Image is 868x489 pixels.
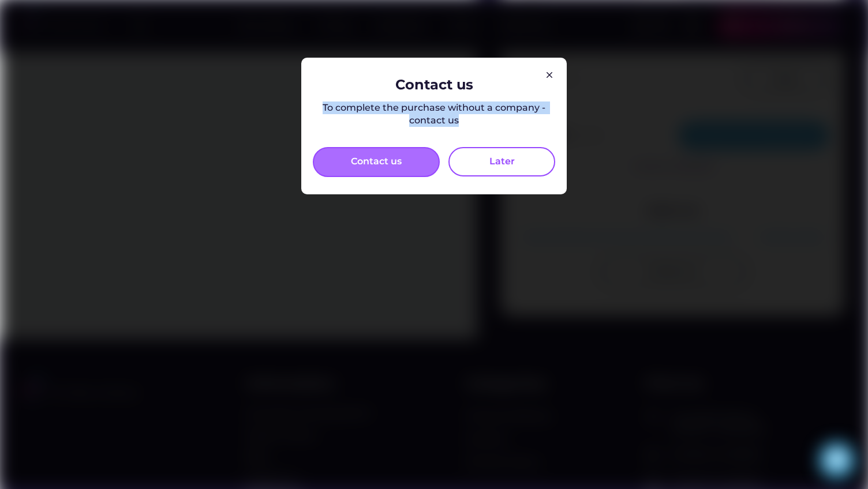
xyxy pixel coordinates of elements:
div: Contact us [351,155,402,169]
div: To complete the purchase without a company - contact us [313,101,555,127]
div: Contact us [395,75,473,95]
iframe: chat widget [820,443,856,477]
button: Later [448,147,555,176]
img: Group%201000002326.svg [542,68,556,82]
